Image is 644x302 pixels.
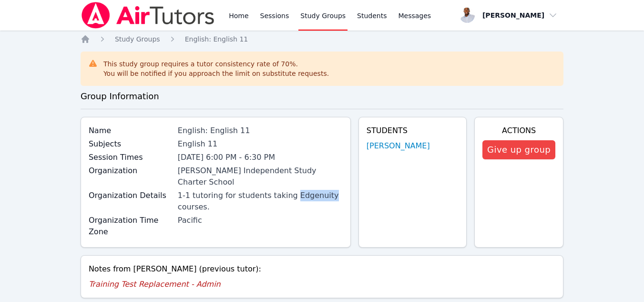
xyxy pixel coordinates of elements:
label: Organization Time Zone [89,215,172,238]
div: Notes from [PERSON_NAME] (previous tutor): [89,263,555,275]
h4: Students [367,125,459,136]
label: Subjects [89,138,172,150]
img: Air Tutors [81,2,215,29]
a: Study Groups [115,34,160,44]
span: Messages [399,11,431,21]
a: [PERSON_NAME] [367,140,430,152]
h3: Group Information [81,90,563,103]
div: [PERSON_NAME] Independent Study Charter School [178,165,343,188]
label: Organization Details [89,190,172,201]
div: You will be notified if you approach the limit on substitute requests. [103,69,329,78]
div: English: English 11 [178,125,343,136]
label: Session Times [89,152,172,163]
p: Training Test Replacement - Admin [89,279,555,290]
li: [DATE] 6:00 PM - 6:30 PM [178,152,343,163]
label: Name [89,125,172,136]
div: Pacific [178,215,343,226]
button: Give up group [482,140,555,159]
h4: Actions [482,125,555,136]
label: Organization [89,165,172,177]
span: Study Groups [115,35,160,43]
div: This study group requires a tutor consistency rate of 70 %. [103,59,329,78]
a: English: English 11 [185,34,248,44]
div: English 11 [178,138,343,150]
nav: Breadcrumb [81,34,563,44]
span: English: English 11 [185,35,248,43]
div: 1-1 tutoring for students taking Edgenuity courses. [178,190,343,213]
